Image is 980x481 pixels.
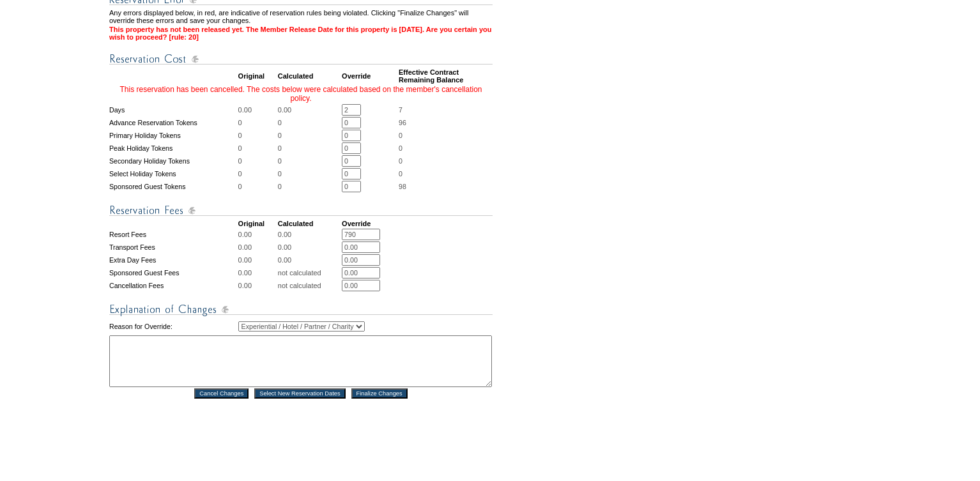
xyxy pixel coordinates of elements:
td: Calculated [278,68,341,84]
td: 0 [278,155,341,167]
td: 0.00 [278,254,341,266]
td: 0.00 [238,104,277,116]
td: Days [109,104,237,116]
td: Extra Day Fees [109,254,237,266]
span: 0 [399,157,402,165]
td: 0.00 [238,267,277,279]
td: Override [342,220,397,227]
input: Finalize Changes [351,388,408,399]
td: Resort Fees [109,229,237,240]
td: 0 [278,181,341,192]
td: Transport Fees [109,241,237,253]
span: 7 [399,106,402,114]
td: 0 [238,168,277,179]
td: Secondary Holiday Tokens [109,155,237,167]
span: 98 [399,183,406,190]
img: Explanation of Changes [109,302,493,317]
td: 0.00 [238,229,277,240]
td: 0.00 [238,254,277,266]
td: not calculated [278,280,341,291]
span: 0 [399,132,402,139]
td: This reservation has been cancelled. The costs below were calculated based on the member's cancel... [109,85,493,103]
td: Peak Holiday Tokens [109,142,237,154]
img: Reservation Fees [109,202,493,218]
td: not calculated [278,267,341,279]
td: 0 [238,181,277,192]
td: Effective Contract Remaining Balance [399,68,493,84]
td: Primary Holiday Tokens [109,130,237,141]
input: Select New Reservation Dates [254,388,346,399]
td: Select Holiday Tokens [109,168,237,179]
td: Original [238,220,277,227]
td: Reason for Override: [109,319,237,334]
td: 0 [278,168,341,179]
td: Sponsored Guest Fees [109,267,237,279]
span: 0 [399,144,402,152]
td: 0 [278,130,341,141]
td: Original [238,68,277,84]
td: 0 [278,117,341,128]
td: 0 [238,155,277,167]
span: 96 [399,119,406,126]
td: 0.00 [278,229,341,240]
td: Sponsored Guest Tokens [109,181,237,192]
td: Calculated [278,220,341,227]
input: Cancel Changes [194,388,249,399]
td: 0.00 [278,104,341,116]
td: 0.00 [238,280,277,291]
td: 0 [238,142,277,154]
td: This property has not been released yet. The Member Release Date for this property is [DATE]. Are... [109,26,493,41]
td: Cancellation Fees [109,280,237,291]
td: Override [342,68,397,84]
td: 0.00 [278,241,341,253]
td: Any errors displayed below, in red, are indicative of reservation rules being violated. Clicking ... [109,9,493,24]
td: 0 [278,142,341,154]
span: 0 [399,170,402,178]
td: Advance Reservation Tokens [109,117,237,128]
td: 0 [238,130,277,141]
td: 0 [238,117,277,128]
td: 0.00 [238,241,277,253]
img: Reservation Cost [109,51,493,67]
